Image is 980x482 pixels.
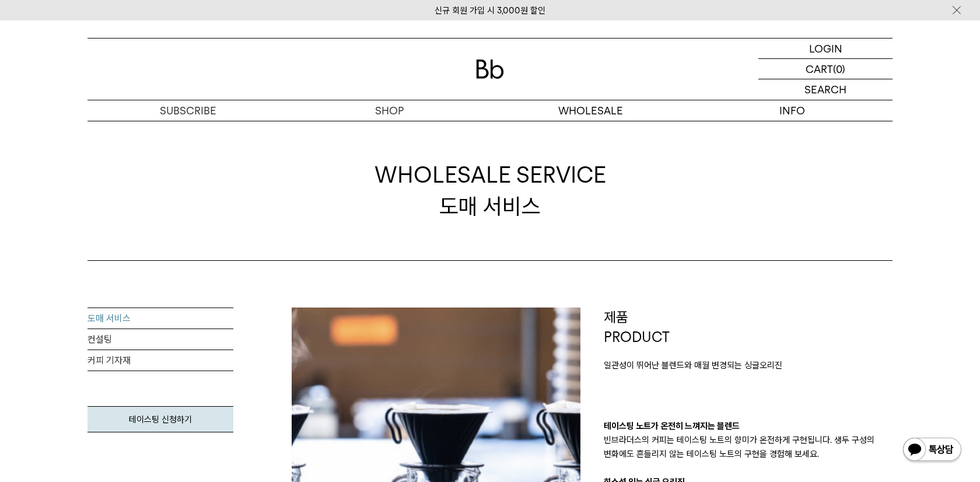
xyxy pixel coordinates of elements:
[809,39,842,58] p: LOGIN
[87,350,233,371] a: 커피 기자재
[604,419,892,433] p: 테이스팅 노트가 온전히 느껴지는 블렌드
[806,59,833,79] p: CART
[435,5,545,16] a: 신규 회원 가입 시 3,000원 할인
[289,100,490,121] a: SHOP
[804,79,846,100] p: SEARCH
[758,59,892,79] a: CART (0)
[604,433,892,461] p: 빈브라더스의 커피는 테이스팅 노트의 향미가 온전하게 구현됩니다. 생두 구성의 변화에도 흔들리지 않는 테이스팅 노트의 구현을 경험해 보세요.
[902,436,963,464] img: 카카오톡 채널 1:1 채팅 버튼
[604,358,892,372] p: 일관성이 뛰어난 블렌드와 매월 변경되는 싱글오리진
[87,100,289,121] a: SUBSCRIBE
[374,159,606,221] div: 도매 서비스
[87,308,233,329] a: 도매 서비스
[476,60,504,79] img: 로고
[87,329,233,350] a: 컨설팅
[604,308,892,347] p: 제품 PRODUCT
[758,39,892,59] a: LOGIN
[490,100,691,121] p: WHOLESALE
[691,100,892,121] p: INFO
[833,59,845,79] p: (0)
[87,406,233,432] a: 테이스팅 신청하기
[374,159,606,190] span: WHOLESALE SERVICE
